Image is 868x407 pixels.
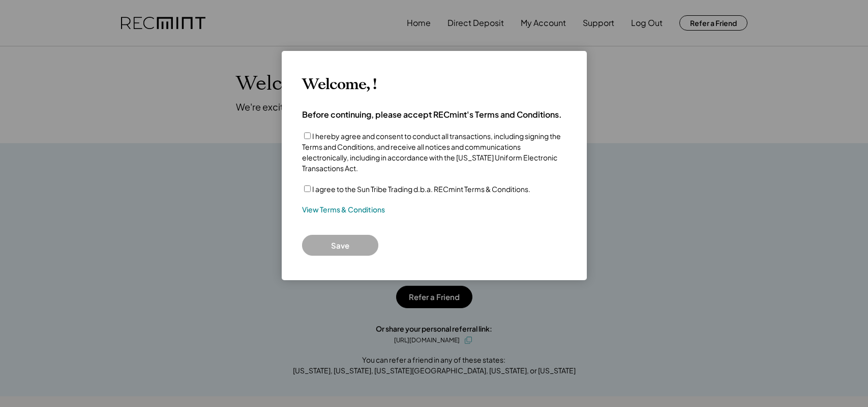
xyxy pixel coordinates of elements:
label: I agree to the Sun Tribe Trading d.b.a. RECmint Terms & Conditions. [312,184,530,194]
button: Save [302,235,378,256]
a: View Terms & Conditions [302,205,385,215]
h3: Welcome, ! [302,75,376,94]
label: I hereby agree and consent to conduct all transactions, including signing the Terms and Condition... [302,131,561,173]
h4: Before continuing, please accept RECmint's Terms and Conditions. [302,109,562,120]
